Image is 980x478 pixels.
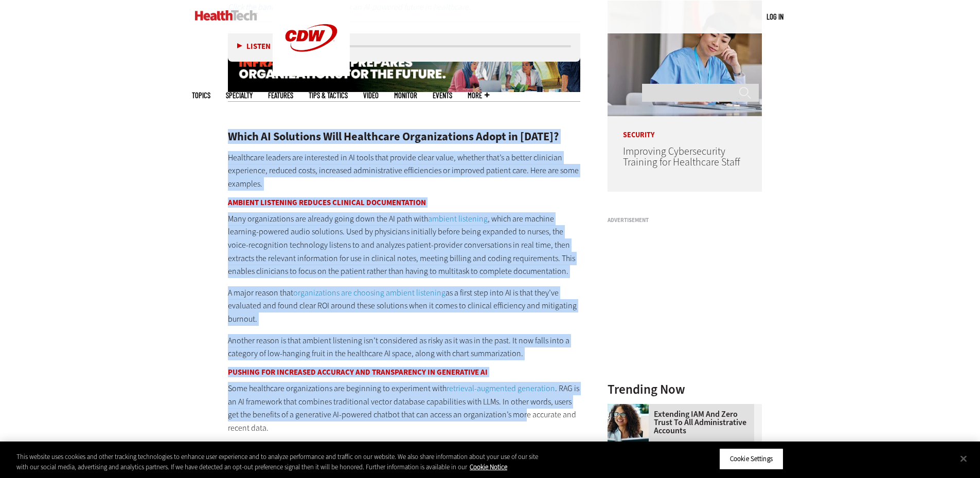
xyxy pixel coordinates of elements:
[608,116,762,139] p: Security
[228,369,581,376] h3: Pushing for Increased Accuracy and Transparency in Generative AI
[767,12,783,21] a: Log in
[767,11,783,22] div: User menu
[608,227,762,356] iframe: advertisement
[608,410,756,435] a: Extending IAM and Zero Trust to All Administrative Accounts
[394,91,417,99] a: MonITor
[228,151,581,191] p: Healthcare leaders are interested in AI tools that provide clear value, whether that’s a better c...
[623,144,740,169] a: Improving Cybersecurity Training for Healthcare Staff
[228,199,581,207] h3: Ambient Listening Reduces Clinical Documentation
[228,131,581,142] h2: Which AI Solutions Will Healthcare Organizations Adopt in [DATE]?
[16,452,539,472] div: This website uses cookies and other tracking technologies to enhance user experience and to analy...
[195,10,257,21] img: Home
[309,91,348,99] a: Tips & Tactics
[228,382,581,434] p: Some healthcare organizations are beginning to experiment with . RAG is an AI framework that comb...
[608,383,762,396] h3: Trending Now
[433,91,452,99] a: Events
[428,213,488,224] a: ambient listening
[192,91,210,99] span: Topics
[228,334,581,360] p: Another reason is that ambient listening isn’t considered as risky as it was in the past. It now ...
[228,286,581,326] p: A major reason that as a first step into AI is that they’ve evaluated and found clear ROI around ...
[268,91,293,99] a: Features
[273,68,350,79] a: CDW
[293,287,446,298] a: organizations are choosing ambient listening
[719,448,783,470] button: Cookie Settings
[470,463,507,471] a: More information about your privacy
[608,404,649,445] img: Administrative assistant
[228,212,581,278] p: Many organizations are already going down the AI path with , which are machine learning-powered a...
[608,404,654,412] a: Administrative assistant
[447,383,555,394] a: retrieval-augmented generation
[952,447,975,470] button: Close
[363,91,379,99] a: Video
[468,91,489,99] span: More
[608,217,762,223] h3: Advertisement
[226,91,253,99] span: Specialty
